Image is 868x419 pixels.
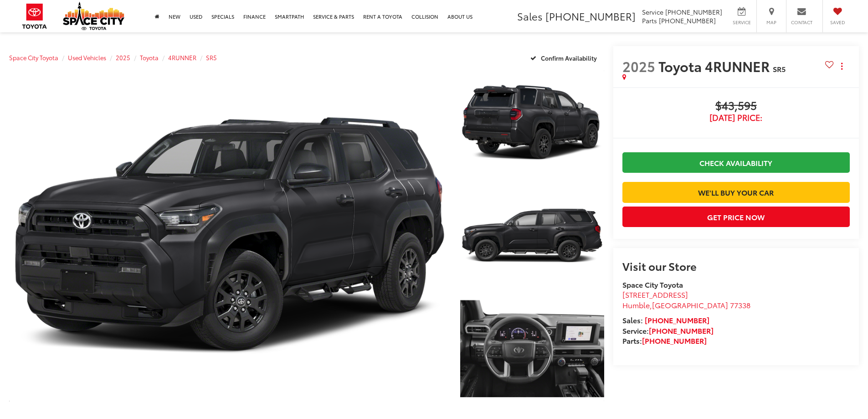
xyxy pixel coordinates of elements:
[206,53,217,62] a: SR5
[5,67,454,404] img: 2025 Toyota 4RUNNER SR5
[622,315,643,325] span: Sales:
[773,63,786,74] span: SR5
[642,335,707,346] a: [PHONE_NUMBER]
[9,69,450,403] a: Expand Photo 0
[458,181,605,291] img: 2025 Toyota 4RUNNER SR5
[827,19,847,26] span: Saved
[659,16,716,25] span: [PHONE_NUMBER]
[834,58,850,74] button: Actions
[545,9,636,23] span: [PHONE_NUMBER]
[761,19,781,26] span: Map
[458,294,605,404] img: 2025 Toyota 4RUNNER SR5
[622,182,850,202] a: We'll Buy Your Car
[642,7,663,16] span: Service
[658,56,773,76] span: Toyota 4RUNNER
[140,53,159,62] a: Toyota
[622,289,688,300] span: [STREET_ADDRESS]
[9,53,58,62] a: Space City Toyota
[458,67,605,178] img: 2025 Toyota 4RUNNER SR5
[622,279,683,290] strong: Space City Toyota
[622,335,707,346] strong: Parts:
[622,325,714,336] strong: Service:
[541,54,597,62] span: Confirm Availability
[791,19,812,26] span: Contact
[460,295,604,403] a: Expand Photo 3
[68,53,106,62] a: Used Vehicles
[622,300,650,310] span: Humble
[652,300,728,310] span: [GEOGRAPHIC_DATA]
[116,53,130,62] a: 2025
[622,152,850,173] a: Check Availability
[730,300,750,310] span: 77338
[622,56,655,76] span: 2025
[63,2,124,30] img: Space City Toyota
[622,260,850,272] h2: Visit our Store
[841,62,842,70] span: dropdown dots
[622,300,750,310] span: ,
[622,289,750,310] a: [STREET_ADDRESS] Humble,[GEOGRAPHIC_DATA] 77338
[622,99,850,113] span: $43,595
[168,53,196,62] a: 4RUNNER
[645,315,709,325] a: [PHONE_NUMBER]
[460,69,604,177] a: Expand Photo 1
[460,182,604,290] a: Expand Photo 2
[622,207,850,227] button: Get Price Now
[665,7,722,16] span: [PHONE_NUMBER]
[642,16,657,25] span: Parts
[517,9,543,23] span: Sales
[649,325,714,336] a: [PHONE_NUMBER]
[622,113,850,122] span: [DATE] Price:
[525,50,604,66] button: Confirm Availability
[731,19,752,26] span: Service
